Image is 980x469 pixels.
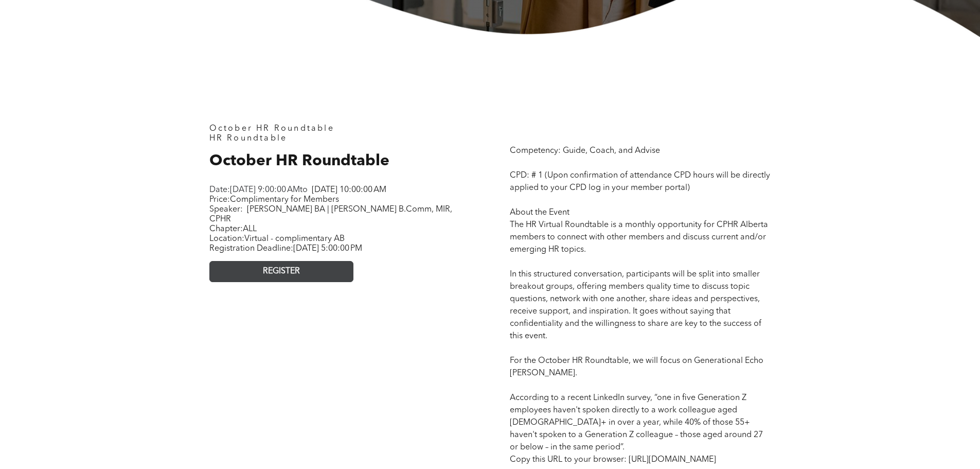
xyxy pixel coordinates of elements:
[209,205,452,223] span: [PERSON_NAME] BA | [PERSON_NAME] B.Comm, MIR, CPHR
[209,196,339,204] span: Price:
[209,134,288,143] span: HR Roundtable
[209,205,243,214] span: Speaker:
[209,186,308,194] span: Date: to
[209,225,257,233] span: Chapter:
[209,261,353,282] a: REGISTER
[244,235,345,243] span: Virtual - complimentary AB
[312,186,386,194] span: [DATE] 10:00:00 AM
[263,267,300,276] span: REGISTER
[243,225,257,233] span: ALL
[209,235,362,253] span: Location: Registration Deadline:
[209,125,334,133] span: October HR Roundtable
[293,245,362,253] span: [DATE] 5:00:00 PM
[209,153,389,169] span: October HR Roundtable
[230,186,300,194] span: [DATE] 9:00:00 AM
[230,196,339,204] span: Complimentary for Members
